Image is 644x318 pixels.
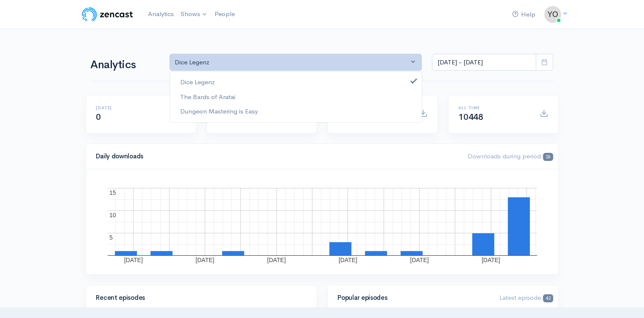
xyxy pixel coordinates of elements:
[459,105,530,110] h6: All time
[410,257,429,263] text: [DATE]
[81,6,134,23] img: ZenCast Logo
[96,180,548,264] svg: A chart.
[180,107,258,116] span: Dungeon Mastering is Easy
[91,59,159,71] h1: Analytics
[211,5,238,23] a: People
[482,257,500,263] text: [DATE]
[543,294,553,302] span: 42
[468,152,553,160] span: Downloads during period:
[544,6,561,23] img: ...
[459,112,483,122] span: 10448
[177,5,211,24] a: Shows
[338,257,357,263] text: [DATE]
[124,257,142,263] text: [DATE]
[96,153,458,160] h4: Daily downloads
[96,112,101,122] span: 0
[175,58,409,67] div: Dice Legenz
[170,54,422,71] button: Dice Legenz
[543,153,553,161] span: 26
[109,234,113,241] text: 5
[180,92,235,102] span: The Bards of Aratai
[432,54,536,71] input: analytics date range selector
[338,294,490,301] h4: Popular episodes
[509,6,539,24] a: Help
[109,212,116,218] text: 10
[499,293,553,301] span: Latest episode:
[96,294,301,301] h4: Recent episodes
[195,257,214,263] text: [DATE]
[96,105,167,110] h6: [DATE]
[109,189,116,196] text: 15
[180,77,215,87] span: Dice Legenz
[145,5,177,23] a: Analytics
[267,257,286,263] text: [DATE]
